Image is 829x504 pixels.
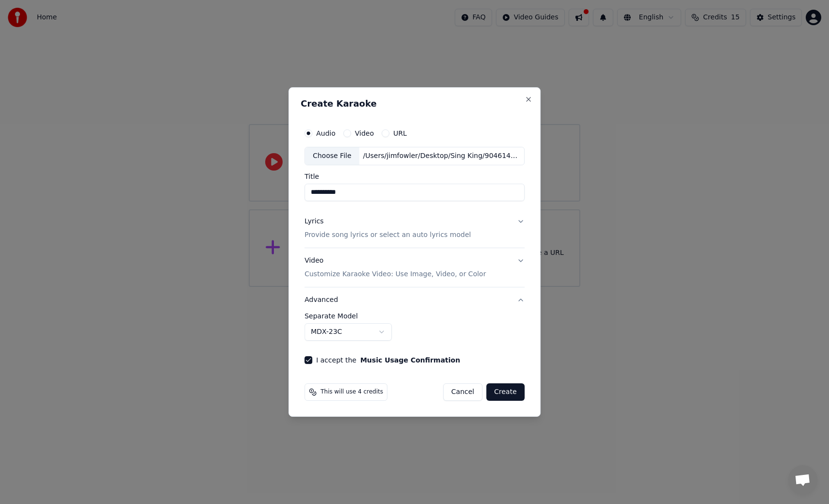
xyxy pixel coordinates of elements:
label: Separate Model [304,313,525,319]
p: Provide song lyrics or select an auto lyrics model [304,230,471,240]
h2: Create Karaoke [301,99,528,108]
button: Advanced [304,287,525,313]
div: Advanced [304,313,525,348]
div: Lyrics [304,217,323,226]
label: Video [355,130,374,137]
label: Title [304,173,525,180]
label: Audio [316,130,335,137]
div: /Users/jimfowler/Desktop/Sing King/904614_Somewhere Only We Know copy/904614_CMP.wav [359,151,524,161]
button: VideoCustomize Karaoke Video: Use Image, Video, or Color [304,248,525,287]
div: Video [304,256,486,279]
span: This will use 4 credits [320,388,383,396]
button: Create [486,383,525,401]
div: Choose File [305,147,359,165]
button: LyricsProvide song lyrics or select an auto lyrics model [304,209,525,248]
label: URL [393,130,407,137]
p: Customize Karaoke Video: Use Image, Video, or Color [304,269,486,279]
button: Cancel [443,383,482,401]
label: I accept the [316,357,460,363]
button: I accept the [360,357,460,363]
